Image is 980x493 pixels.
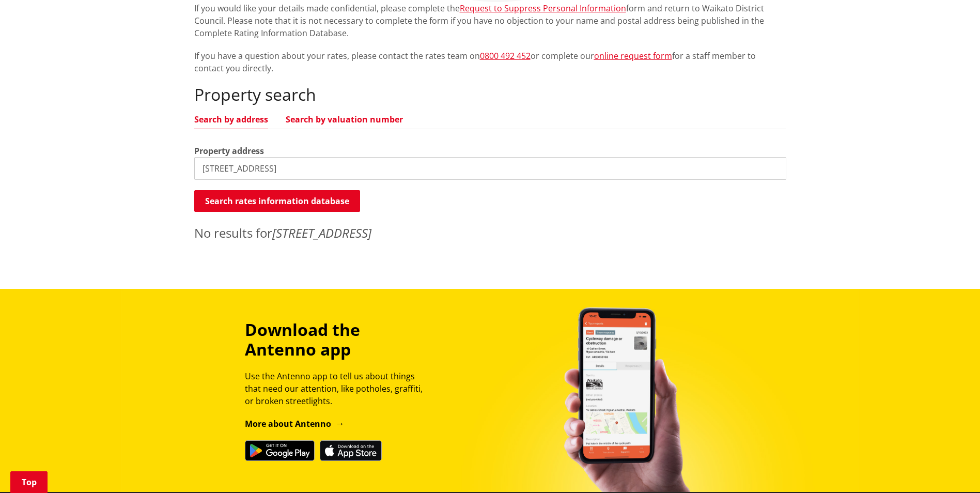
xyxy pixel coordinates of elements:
p: If you would like your details made confidential, please complete the form and return to Waikato ... [194,2,786,39]
a: online request form [594,50,672,61]
a: More about Antenno [245,418,345,429]
iframe: Messenger Launcher [932,450,970,487]
a: Top [10,471,48,493]
button: Search rates information database [194,190,360,212]
h2: Property search [194,85,786,104]
em: [STREET_ADDRESS] [272,224,371,241]
a: Search by address [194,115,268,124]
img: Download on the App Store [320,440,382,461]
a: Request to Suppress Personal Information [460,3,626,14]
label: Property address [194,145,264,157]
p: If you have a question about your rates, please contact the rates team on or complete our for a s... [194,50,786,74]
a: 0800 492 452 [480,50,531,61]
p: Use the Antenno app to tell us about things that need our attention, like potholes, graffiti, or ... [245,370,432,407]
h3: Download the Antenno app [245,320,432,360]
p: No results for [194,224,786,242]
img: Get it on Google Play [245,440,315,461]
input: e.g. Duke Street NGARUAWAHIA [194,157,786,180]
a: Search by valuation number [286,115,403,124]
